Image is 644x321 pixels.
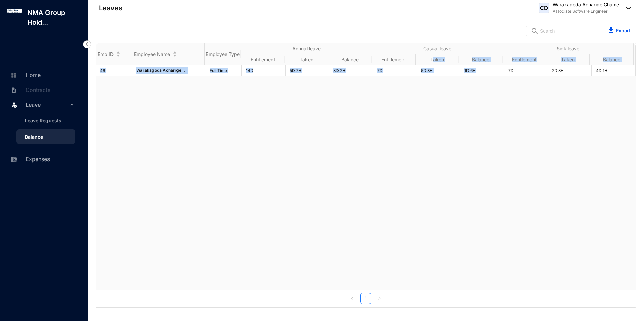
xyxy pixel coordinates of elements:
a: Expenses [9,156,50,163]
input: Search [540,26,599,36]
td: 5D 3H [417,65,461,76]
img: log [7,9,22,13]
th: Employee Name [132,43,205,65]
img: search.8ce656024d3affaeffe32e5b30621cb7.svg [530,28,539,34]
th: Taken [285,54,328,65]
span: Employee Name [134,51,170,57]
span: Emp ID [98,51,114,57]
span: CD [540,5,548,11]
img: dropdown-black.8e83cc76930a90b1a4fdb6d089b7bf3a.svg [623,7,631,9]
th: Balance [459,54,503,65]
span: right [377,296,381,300]
li: Previous Page [347,293,358,304]
td: 2D 8H [548,65,592,76]
img: expense-unselected.2edcf0507c847f3e9e96.svg [11,156,17,163]
li: Home [5,67,79,82]
td: 14D [242,65,286,76]
th: Entitlement [503,54,546,65]
p: Leaves [99,3,122,13]
th: Sick leave [503,43,634,54]
a: Home [9,72,41,78]
img: home-unselected.a29eae3204392db15eaf.svg [11,72,17,78]
td: 7D [373,65,417,76]
span: Warakagoda Acharige ... [136,68,187,73]
span: Leave [26,98,68,111]
a: Leave Requests [20,118,61,123]
td: 46 [96,65,132,76]
p: Associate Software Engineer [553,8,623,15]
th: Taken [416,54,459,65]
td: 7D [504,65,548,76]
th: Taken [546,54,590,65]
button: Export [603,26,636,36]
img: nav-icon-left.19a07721e4dec06a274f6d07517f07b7.svg [83,40,91,48]
p: Warakagoda Acharige Chame... [553,1,623,8]
th: Balance [328,54,372,65]
a: Export [616,28,631,33]
a: 1 [361,293,371,304]
li: Next Page [374,293,385,304]
button: left [347,293,358,304]
img: blue-download.5ef7b2b032fd340530a27f4ceaf19358.svg [609,27,613,33]
p: NMA Group Hold... [22,8,88,27]
img: leave.99b8a76c7fa76a53782d.svg [11,101,18,108]
a: Balance [20,134,43,140]
th: Entitlement [241,54,285,65]
span: left [350,296,354,300]
th: Casual leave [372,43,503,54]
td: 4D 1H [592,65,636,76]
td: Full Time [205,65,242,76]
li: Contracts [5,82,79,97]
th: Entitlement [372,54,415,65]
th: Employee Type [205,43,241,65]
img: contract-unselected.99e2b2107c0a7dd48938.svg [11,87,17,93]
td: 8D 2H [329,65,373,76]
li: Expenses [5,151,79,166]
a: Contracts [9,86,50,93]
th: Annual leave [241,43,372,54]
button: right [374,293,385,304]
td: 1D 6H [460,65,504,76]
li: 1 [360,293,371,304]
td: 5D 7H [286,65,329,76]
th: Emp ID [96,43,132,65]
th: Balance [590,54,633,65]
